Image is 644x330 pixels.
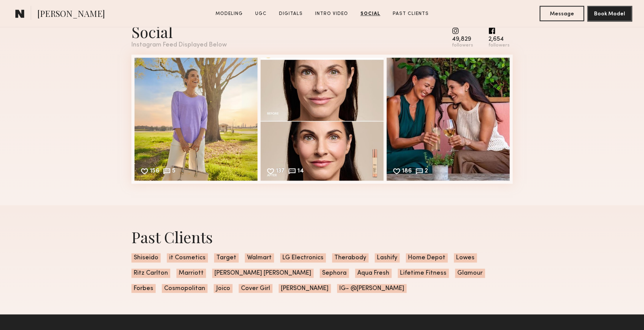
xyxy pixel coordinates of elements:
span: Lifetime Fitness [398,269,449,278]
span: [PERSON_NAME] [279,284,331,293]
div: 49,829 [452,36,473,42]
span: Lashify [375,253,400,262]
div: 14 [297,168,304,175]
a: Intro Video [312,10,351,17]
span: Home Depot [406,253,448,262]
div: followers [488,43,510,48]
span: Therabody [332,253,368,262]
button: Book Model [587,6,632,21]
div: 156 [150,168,159,175]
span: [PERSON_NAME] [37,8,105,21]
span: LG Electronics [280,253,326,262]
div: 2 [425,168,428,175]
span: IG- @[PERSON_NAME] [337,284,407,293]
div: Past Clients [131,227,513,247]
span: it Cosmetics [167,253,208,262]
a: Digitals [276,10,306,17]
span: Target [214,253,239,262]
a: Modeling [212,10,246,17]
a: Book Model [587,10,632,17]
span: Lowes [454,253,477,262]
span: Cosmopolitan [162,284,207,293]
span: Ritz Carlton [131,269,170,278]
div: 5 [172,168,176,175]
span: Cover Girl [239,284,272,293]
div: followers [452,43,473,48]
a: Social [357,10,383,17]
span: Forbes [131,284,156,293]
span: Shiseido [131,253,161,262]
div: 186 [402,168,412,175]
div: Instagram Feed Displayed Below [131,42,227,48]
span: Walmart [245,253,274,262]
span: Sephora [320,269,349,278]
div: 137 [276,168,285,175]
span: Marriott [176,269,206,278]
div: 2,654 [488,36,510,42]
a: Past Clients [390,10,432,17]
button: Message [539,6,584,21]
a: UGC [252,10,270,17]
div: Social [131,22,227,42]
span: Aqua Fresh [355,269,392,278]
span: Joico [214,284,232,293]
span: Glamour [455,269,485,278]
span: [PERSON_NAME] [PERSON_NAME] [212,269,314,278]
